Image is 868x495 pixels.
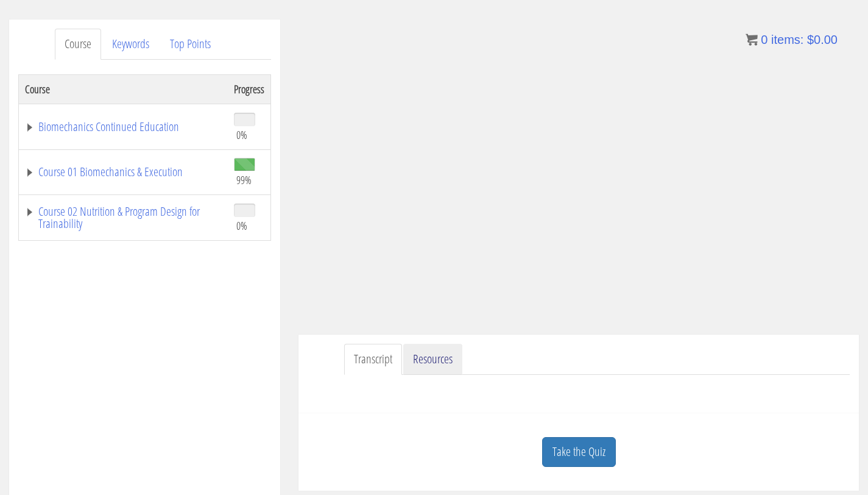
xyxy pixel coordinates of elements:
span: 0 [761,33,767,46]
a: Top Points [160,29,221,60]
a: Take the Quiz [542,437,616,467]
a: Keywords [102,29,159,60]
a: Course 02 Nutrition & Program Design for Trainability [25,205,222,230]
span: items: [771,33,803,46]
span: 99% [236,173,252,187]
a: Resources [403,344,462,375]
span: $ [807,33,814,46]
a: Biomechanics Continued Education [25,121,222,133]
span: 0% [236,128,247,141]
span: 0% [236,219,247,232]
a: 0 items: $0.00 [746,33,838,46]
th: Course [19,74,228,104]
th: Progress [228,74,271,104]
a: Course [55,29,101,60]
a: Course 01 Biomechanics & Execution [25,166,222,178]
a: Transcript [344,344,402,375]
bdi: 0.00 [807,33,838,46]
img: icon11.png [746,34,758,46]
